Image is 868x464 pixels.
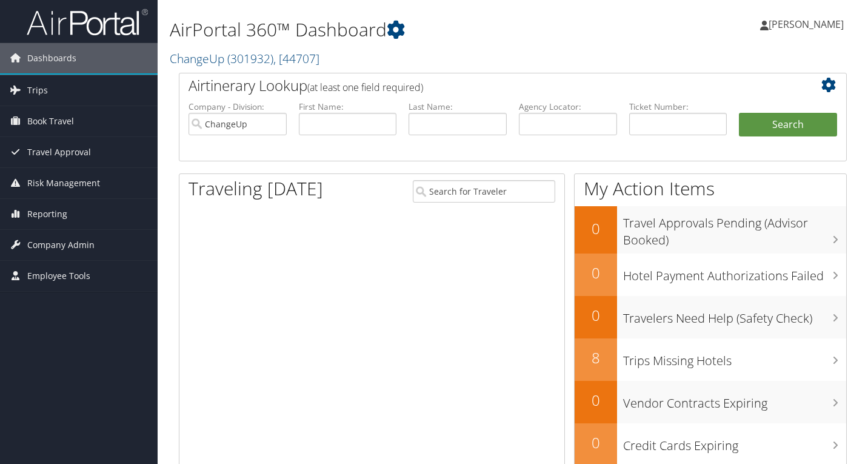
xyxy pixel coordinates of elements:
label: First Name: [299,101,397,113]
span: , [ 44707 ] [273,50,319,67]
h2: Airtinerary Lookup [189,75,781,96]
span: Reporting [27,199,67,229]
h2: 8 [575,348,617,368]
a: 8Trips Missing Hotels [575,338,846,381]
label: Company - Division: [189,101,287,113]
h1: AirPortal 360™ Dashboard [170,17,627,42]
h3: Vendor Contracts Expiring [623,389,846,412]
span: Dashboards [27,43,76,73]
h3: Trips Missing Hotels [623,346,846,369]
h2: 0 [575,263,617,283]
a: ChangeUp [170,50,319,67]
h2: 0 [575,432,617,453]
label: Ticket Number: [629,101,727,113]
h1: Traveling [DATE] [189,176,323,201]
span: Trips [27,75,48,106]
a: 0Travelers Need Help (Safety Check) [575,296,846,338]
h2: 0 [575,218,617,239]
a: [PERSON_NAME] [760,6,856,42]
label: Last Name: [409,101,507,113]
h3: Travelers Need Help (Safety Check) [623,304,846,327]
h3: Travel Approvals Pending (Advisor Booked) [623,209,846,249]
button: Search [739,113,837,137]
h3: Credit Cards Expiring [623,431,846,454]
input: Search for Traveler [413,180,555,203]
span: Book Travel [27,106,74,136]
h3: Hotel Payment Authorizations Failed [623,261,846,284]
a: 0Vendor Contracts Expiring [575,381,846,423]
a: 0Hotel Payment Authorizations Failed [575,254,846,296]
span: ( 301932 ) [227,50,273,67]
span: Company Admin [27,230,95,260]
h2: 0 [575,390,617,411]
span: Risk Management [27,168,100,198]
h1: My Action Items [575,176,846,201]
h2: 0 [575,305,617,326]
label: Agency Locator: [519,101,617,113]
span: Employee Tools [27,261,90,291]
a: 0Travel Approvals Pending (Advisor Booked) [575,206,846,253]
span: [PERSON_NAME] [769,18,844,31]
span: (at least one field required) [307,81,423,94]
img: airportal-logo.png [27,8,148,36]
span: Travel Approval [27,137,91,167]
